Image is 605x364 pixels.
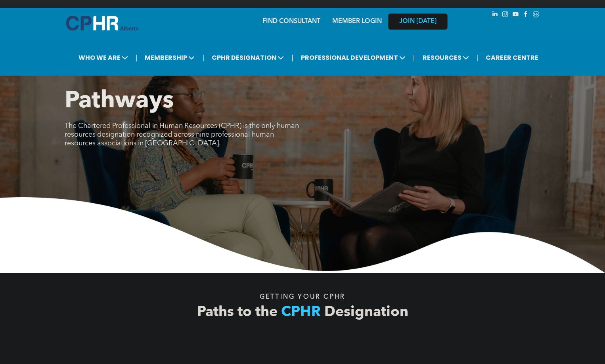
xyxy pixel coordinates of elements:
[532,10,540,21] a: Social network
[413,50,415,66] li: |
[209,50,286,65] span: CPHR DESIGNATION
[197,305,278,320] span: Paths to the
[332,18,382,25] a: MEMBER LOGIN
[299,50,408,65] span: PROFESSIONAL DEVELOPMENT
[260,294,345,300] span: Getting your Cphr
[477,50,479,66] li: |
[202,50,204,66] li: |
[388,13,448,30] a: JOIN [DATE]
[521,10,530,21] a: facebook
[76,50,130,65] span: WHO WE ARE
[501,10,509,21] a: instagram
[65,90,174,113] span: Pathways
[65,122,299,147] span: The Chartered Professional in Human Resources (CPHR) is the only human resources designation reco...
[142,50,197,65] span: MEMBERSHIP
[262,18,320,25] a: FIND CONSULTANT
[399,18,437,25] span: JOIN [DATE]
[291,50,293,66] li: |
[483,50,541,65] a: CAREER CENTRE
[136,50,138,66] li: |
[66,16,138,30] img: A blue and white logo for cp alberta
[420,50,471,65] span: RESOURCES
[511,10,520,21] a: youtube
[324,305,408,320] span: Designation
[281,305,321,320] span: CPHR
[490,10,499,21] a: linkedin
